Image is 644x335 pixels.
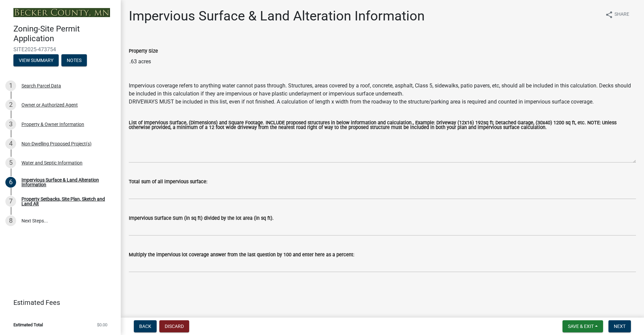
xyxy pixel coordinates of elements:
button: Discard [159,320,189,332]
div: 2 [5,99,16,110]
div: Impervious Surface & Land Alteration Information [21,178,110,187]
div: 3 [5,119,16,130]
div: Search Parcel Data [21,83,61,88]
div: DRIVEWAYS MUST be included in this list, even if not finished. A calculation of length x width fr... [129,98,636,106]
label: Impervious Surface Sum (in sq ft) divided by the lot area (in sq ft). [129,216,274,221]
a: Estimated Fees [5,296,110,309]
wm-modal-confirm: Summary [13,58,59,63]
button: shareShare [600,8,635,21]
h1: Impervious Surface & Land Alteration Information [129,8,425,24]
div: 6 [5,177,16,188]
span: Share [614,11,629,19]
div: 8 [5,215,16,226]
button: Save & Exit [562,320,603,332]
div: Property Setbacks, Site Plan, Sketch and Land Alt [21,197,110,206]
div: 5 [5,157,16,168]
label: Multiply the impervious lot coverage answer from the last question by 100 and enter here as a per... [129,253,354,257]
span: Next [614,324,626,329]
div: Property & Owner Information [21,122,84,127]
button: Notes [61,54,87,66]
span: Save & Exit [568,324,594,329]
h4: Zoning-Site Permit Application [13,24,115,44]
img: Becker County, Minnesota [13,8,110,17]
span: $0.00 [97,323,107,327]
wm-modal-confirm: Notes [61,58,87,63]
label: List of Impervious Surface, (Dimensions) and Square Footage. INCLUDE proposed structures in below... [129,121,636,130]
label: Property Size [129,49,158,54]
div: Owner or Authorized Agent [21,103,78,107]
span: SITE2025-473754 [13,46,107,53]
div: 4 [5,138,16,149]
div: Water and Septic Information [21,160,83,165]
div: 1 [5,80,16,91]
button: View Summary [13,54,59,66]
div: Non-Dwelling Proposed Project(s) [21,141,92,146]
button: Next [608,320,631,332]
label: Total sum of all impervious surface: [129,180,207,184]
div: Impervious coverage refers to anything water cannot pass through. Structures, areas covered by a ... [129,82,636,98]
div: 7 [5,196,16,207]
i: share [605,11,613,19]
span: Back [139,324,151,329]
span: Estimated Total [13,323,43,327]
button: Back [134,320,157,332]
